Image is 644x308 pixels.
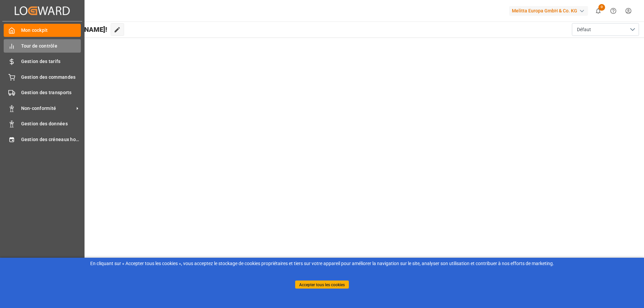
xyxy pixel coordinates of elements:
[4,70,81,83] a: Gestion des commandes
[21,137,89,142] font: Gestion des créneaux horaires
[4,86,81,99] a: Gestion des transports
[21,106,56,111] font: Non-conformité
[21,121,68,126] font: Gestion des données
[4,133,81,146] a: Gestion des créneaux horaires
[90,261,554,266] font: En cliquant sur « Accepter tous les cookies », vous acceptez le stockage de cookies propriétaires...
[606,3,621,18] button: Centre d'aide
[4,39,81,52] a: Tour de contrôle
[299,282,345,287] font: Accepter tous les cookies
[21,74,76,80] font: Gestion des commandes
[21,90,72,95] font: Gestion des transports
[295,281,349,289] button: Accepter tous les cookies
[577,27,591,32] font: Défaut
[21,27,48,33] font: Mon cockpit
[4,117,81,130] a: Gestion des données
[28,25,107,34] font: Bonjour [PERSON_NAME]!
[4,55,81,68] a: Gestion des tarifs
[591,3,606,18] button: afficher 0 nouvelles notifications
[509,4,591,17] button: Melitta Europa GmbH & Co. KG
[4,24,81,37] a: Mon cockpit
[601,5,603,9] font: 0
[512,8,577,13] font: Melitta Europa GmbH & Co. KG
[21,59,61,64] font: Gestion des tarifs
[21,43,57,49] font: Tour de contrôle
[572,23,639,36] button: ouvrir le menu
